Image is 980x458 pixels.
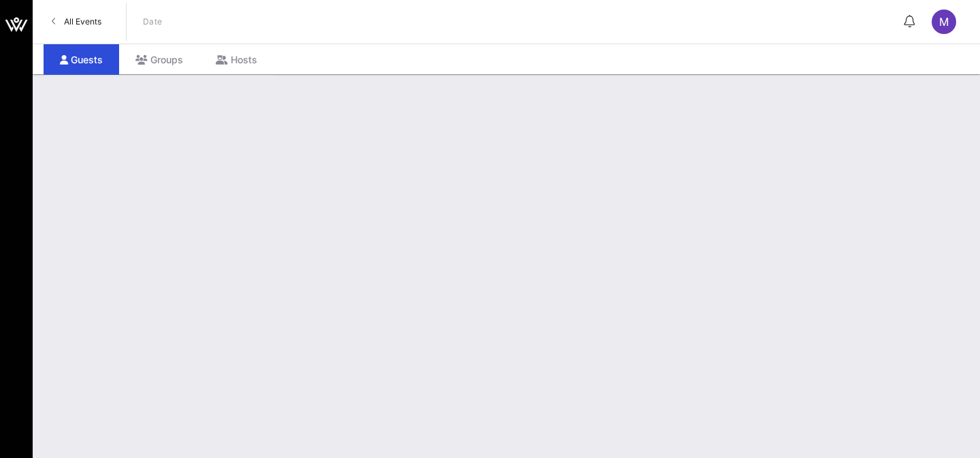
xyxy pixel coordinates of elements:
[64,16,101,27] span: All Events
[939,15,949,29] span: m
[44,11,110,33] a: All Events
[119,44,199,75] div: Groups
[143,15,163,29] p: Date
[44,44,119,75] div: Guests
[199,44,274,75] div: Hosts
[932,10,956,34] div: m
